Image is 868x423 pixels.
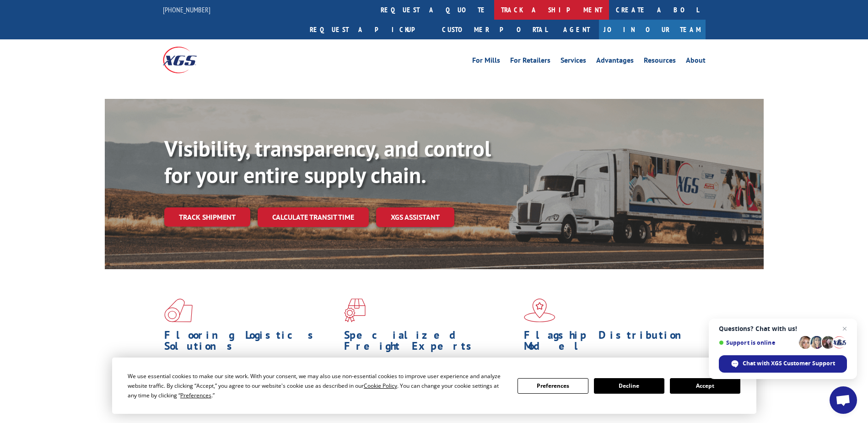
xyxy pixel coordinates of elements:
[164,356,337,389] span: As an industry carrier of choice, XGS has brought innovation and dedication to flooring logistics...
[599,20,706,39] a: Join Our Team
[164,207,250,227] a: Track shipment
[164,330,337,356] h1: Flooring Logistics Solutions
[163,5,210,14] a: [PHONE_NUMBER]
[524,330,697,356] h1: Flagship Distribution Model
[719,355,847,373] div: Chat with XGS Customer Support
[524,298,555,322] img: xgs-icon-flagship-distribution-model-red
[510,57,550,67] a: For Retailers
[258,207,369,227] a: Calculate transit time
[128,371,507,400] div: We use essential cookies to make our site work. With your consent, we may also use non-essential ...
[743,359,835,368] span: Chat with XGS Customer Support
[686,57,706,67] a: About
[561,57,586,67] a: Services
[364,382,397,390] span: Cookie Policy
[554,20,599,39] a: Agent
[719,325,847,332] span: Questions? Chat with us!
[472,57,500,67] a: For Mills
[524,356,692,378] span: Our agile distribution network gives you nationwide inventory management on demand.
[518,378,588,394] button: Preferences
[180,391,211,399] span: Preferences
[344,330,517,356] h1: Specialized Freight Experts
[830,386,857,414] div: Open chat
[164,134,491,189] b: Visibility, transparency, and control for your entire supply chain.
[596,57,634,67] a: Advantages
[839,323,850,334] span: Close chat
[112,358,756,414] div: Cookie Consent Prompt
[644,57,676,67] a: Resources
[719,339,796,346] span: Support is online
[594,378,664,394] button: Decline
[164,298,193,322] img: xgs-icon-total-supply-chain-intelligence-red
[670,378,740,394] button: Accept
[376,207,454,227] a: XGS ASSISTANT
[303,20,435,39] a: Request a pickup
[344,356,517,397] p: From 123 overlength loads to delicate cargo, our experienced staff knows the best way to move you...
[435,20,554,39] a: Customer Portal
[344,298,366,322] img: xgs-icon-focused-on-flooring-red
